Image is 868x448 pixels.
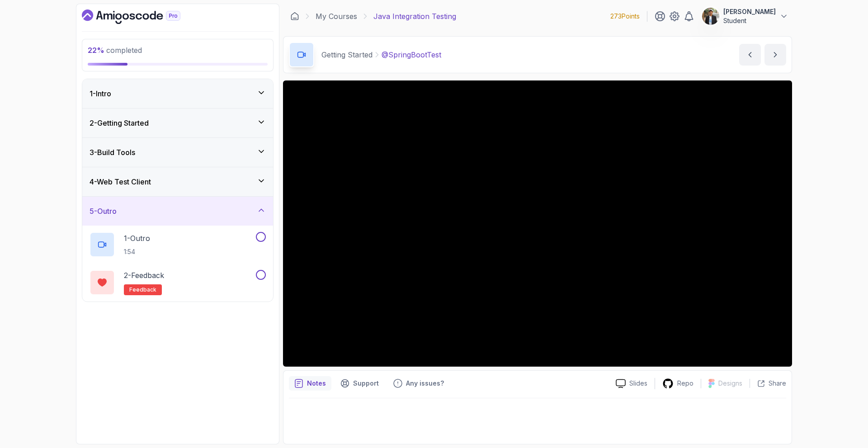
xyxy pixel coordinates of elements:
button: 2-Getting Started [82,108,273,137]
button: Share [750,379,786,388]
p: Student [723,16,776,25]
p: [PERSON_NAME] [723,7,776,16]
p: Notes [307,379,326,388]
img: user profile image [702,8,719,25]
a: Slides [609,379,655,388]
button: 1-Outro1:54 [90,232,266,257]
span: feedback [129,286,156,293]
button: 3-Build Tools [82,138,273,167]
span: 22 % [88,46,104,55]
p: 1 - Outro [124,233,150,244]
p: Slides [629,379,647,388]
p: Designs [718,379,742,388]
h3: 4 - Web Test Client [90,176,151,187]
p: Support [353,379,379,388]
h3: 5 - Outro [90,206,117,217]
p: 2 - Feedback [124,270,164,281]
h3: 1 - Intro [90,88,111,99]
a: My Courses [316,11,357,22]
iframe: 6 - @SpringBootTest [283,80,792,367]
button: Feedback button [388,376,449,391]
a: Repo [655,378,701,389]
h3: 2 - Getting Started [90,118,149,128]
p: @SpringBootTest [382,49,441,60]
p: Getting Started [321,49,373,60]
p: Share [769,379,786,388]
a: Dashboard [82,9,201,24]
button: 5-Outro [82,197,273,226]
button: previous content [739,44,761,66]
button: Support button [335,376,384,391]
button: user profile image[PERSON_NAME]Student [702,7,788,25]
p: Java Integration Testing [373,11,456,22]
button: 2-Feedbackfeedback [90,270,266,295]
button: next content [764,44,786,66]
p: 1:54 [124,247,150,256]
button: notes button [289,376,331,391]
h3: 3 - Build Tools [90,147,135,158]
button: 1-Intro [82,79,273,108]
p: Any issues? [406,379,444,388]
p: Repo [677,379,693,388]
span: completed [88,46,142,55]
button: 4-Web Test Client [82,167,273,196]
p: 273 Points [610,12,640,21]
a: Dashboard [290,12,299,21]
